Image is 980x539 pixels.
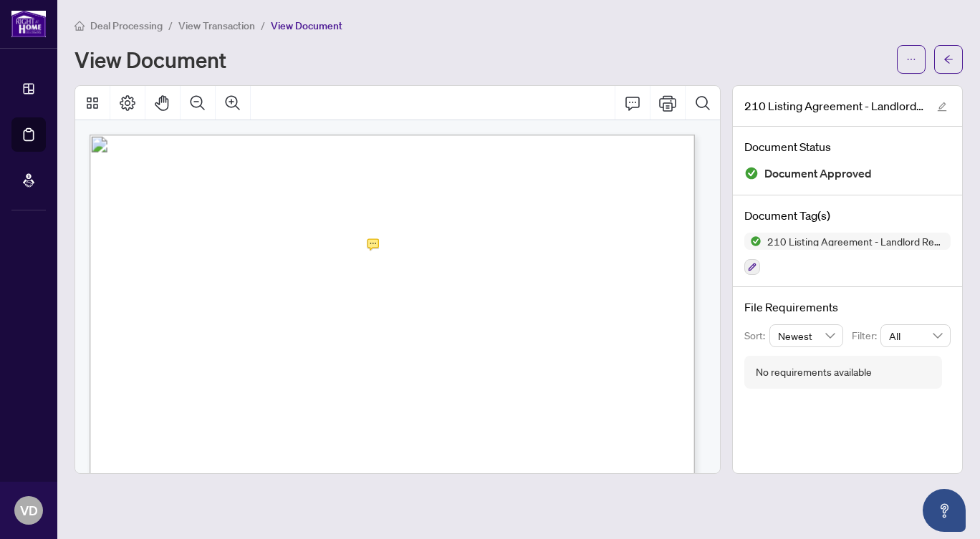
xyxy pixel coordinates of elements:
[744,298,951,316] h4: File Requirements
[744,233,762,250] img: Status Icon
[75,21,85,31] span: home
[20,500,38,520] span: VD
[778,325,835,346] span: Newest
[744,97,923,115] span: 210 Listing Agreement - Landlord Representation Agreement - Authority to Offer for Lease - PropTx...
[744,166,759,180] img: Document Status
[271,19,342,32] span: View Document
[906,54,916,64] span: ellipsis
[937,102,947,112] span: edit
[762,236,951,246] span: 210 Listing Agreement - Landlord Representation Agreement Authority to Offer forLease
[852,328,880,344] p: Filter:
[75,48,226,71] h1: View Document
[11,11,46,37] img: logo
[261,17,265,34] li: /
[889,325,942,346] span: All
[744,207,951,224] h4: Document Tag(s)
[744,138,951,155] h4: Document Status
[756,364,872,380] div: No requirements available
[744,328,769,344] p: Sort:
[178,19,255,32] span: View Transaction
[923,489,966,532] button: Open asap
[90,19,163,32] span: Deal Processing
[943,54,953,64] span: arrow-left
[764,164,872,183] span: Document Approved
[168,17,173,34] li: /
